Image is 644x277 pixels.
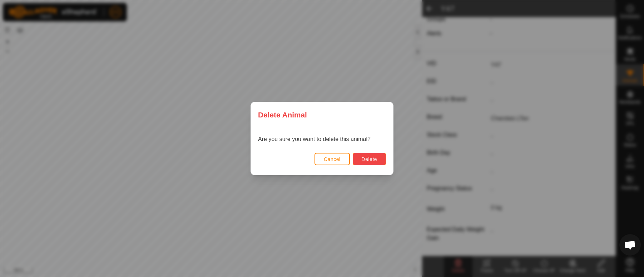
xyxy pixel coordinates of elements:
button: Delete [353,153,386,165]
div: Open chat [619,234,641,256]
span: Cancel [324,156,341,162]
span: Delete [362,156,377,162]
button: Cancel [314,153,350,165]
div: Delete Animal [251,102,393,127]
span: Are you sure you want to delete this animal? [258,136,371,142]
